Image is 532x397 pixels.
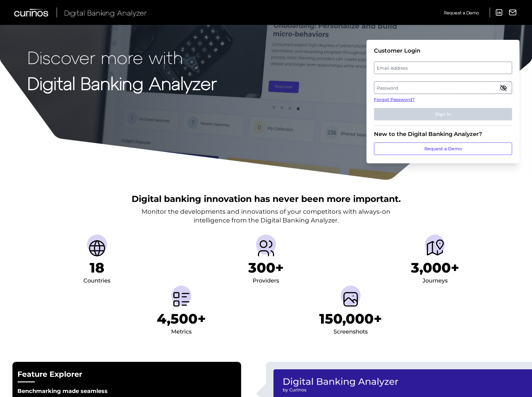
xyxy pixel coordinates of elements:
h2: Feature Explorer [17,369,236,380]
label: Password [374,82,511,93]
span: Digital Banking Analyzer [64,8,147,17]
div: Providers [253,276,279,286]
label: Email Address [374,62,511,73]
img: Curinos [14,9,49,16]
img: Countries [87,238,107,258]
div: New to the Digital Banking Analyzer? [374,131,512,138]
strong: Benchmarking made seamless [17,388,108,395]
h1: 3,000+ [411,259,459,276]
img: Journeys [425,238,445,258]
a: Request a Demo [374,142,512,155]
p: Discover more with [27,47,217,67]
p: Monitor the developments and innovations of your competitors with always-on intelligence from the... [142,207,390,225]
img: Metrics [171,289,191,309]
h1: 300+ [248,259,284,276]
span: Request a Demo [444,10,479,15]
h1: 18 [90,259,104,276]
div: Customer Login [374,47,512,54]
img: Screenshots [341,289,361,309]
a: Request a Demo [444,7,479,18]
div: Countries [83,276,110,286]
div: Journeys [422,276,448,286]
img: Providers [256,238,276,258]
div: Screenshots [334,327,368,337]
div: Metrics [171,327,192,337]
h2: Digital banking innovation has never been more important. [132,193,401,205]
a: Forgot Password? [374,96,512,103]
strong: Digital Banking Analyzer [27,72,217,93]
h1: 4,500+ [157,311,206,327]
h1: 150,000+ [319,311,382,327]
button: Sign In [374,108,512,120]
